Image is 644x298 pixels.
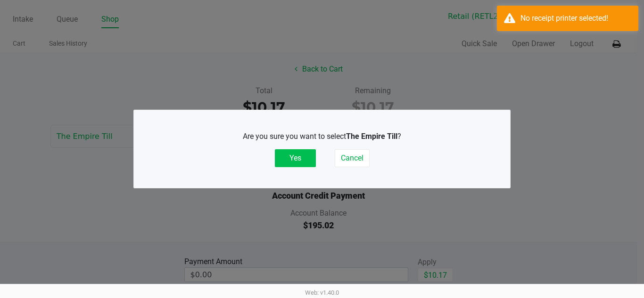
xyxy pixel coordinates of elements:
div: No receipt printer selected! [520,13,631,24]
b: The Empire Till [346,132,397,141]
p: Are you sure you want to select ? [160,131,484,142]
span: Web: v1.40.0 [305,289,339,296]
button: Cancel [335,149,370,167]
button: Yes [275,149,316,167]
